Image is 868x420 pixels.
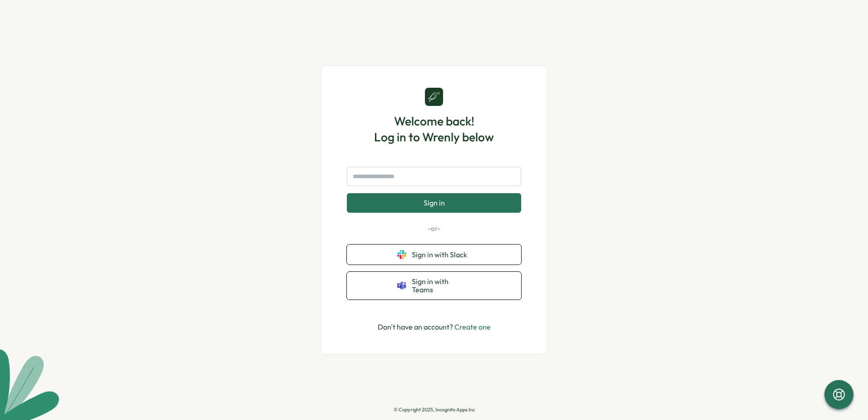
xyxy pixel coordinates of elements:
[394,407,475,413] p: © Copyright 2025, Incognito Apps Inc
[347,245,521,265] button: Sign in with Slack
[412,250,471,259] span: Sign in with Slack
[454,322,491,331] a: Create one
[347,193,521,212] button: Sign in
[347,272,521,300] button: Sign in with Teams
[424,199,445,207] span: Sign in
[374,113,494,145] h1: Welcome back! Log in to Wrenly below
[347,224,521,234] p: -or-
[412,277,471,294] span: Sign in with Teams
[378,321,491,333] p: Don't have an account?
